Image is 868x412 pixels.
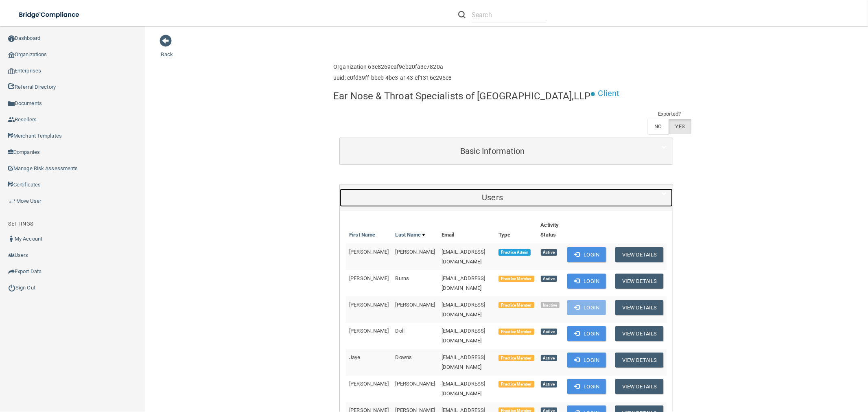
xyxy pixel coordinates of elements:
[538,217,564,243] th: Activity Status
[498,249,531,256] span: Practice Admin
[349,230,375,240] a: First Name
[541,355,557,362] span: Active
[349,354,360,360] span: Jaye
[438,217,495,243] th: Email
[498,329,534,335] span: Practice Member
[615,300,663,315] button: View Details
[396,275,409,281] span: Burns
[442,249,485,265] span: [EMAIL_ADDRESS][DOMAIN_NAME]
[567,353,606,368] button: Login
[498,355,534,362] span: Practice Member
[8,52,15,58] img: organization-icon.f8decf85.png
[396,302,435,308] span: [PERSON_NAME]
[8,236,15,242] img: ic_user_dark.df1a06c3.png
[346,188,667,207] a: Users
[615,379,663,394] button: View Details
[442,381,485,397] span: [EMAIL_ADDRESS][DOMAIN_NAME]
[442,302,485,318] span: [EMAIL_ADDRESS][DOMAIN_NAME]
[541,329,557,335] span: Active
[541,381,557,388] span: Active
[396,328,404,334] span: Doll
[346,147,639,156] h5: Basic Information
[567,379,606,394] button: Login
[8,116,15,123] img: ic_reseller.de258add.png
[669,119,691,134] label: YES
[161,42,173,57] a: Back
[333,64,452,70] h6: Organization 63c8269caf9cb20fa3e7820a
[8,252,15,259] img: icon-users.e205127d.png
[458,11,466,18] img: ic-search.3b580494.png
[615,353,663,368] button: View Details
[498,302,534,309] span: Practice Member
[647,109,691,119] td: Exported?
[12,7,87,23] img: bridge_compliance_login_screen.278c3ca4.svg
[567,326,606,341] button: Login
[541,302,560,309] span: Inactive
[349,249,389,255] span: [PERSON_NAME]
[8,68,15,74] img: enterprise.0d942306.png
[8,268,15,275] img: icon-export.b9366987.png
[498,276,534,282] span: Practice Member
[615,247,663,262] button: View Details
[541,276,557,282] span: Active
[442,275,485,291] span: [EMAIL_ADDRESS][DOMAIN_NAME]
[396,354,412,360] span: Downs
[541,249,557,256] span: Active
[567,247,606,262] button: Login
[8,101,15,107] img: icon-documents.8dae5593.png
[346,142,667,160] a: Basic Information
[567,300,606,315] button: Login
[333,75,452,81] h6: uuid: c0fd39ff-bbcb-4be3-a143-cf1316c295e8
[442,354,485,370] span: [EMAIL_ADDRESS][DOMAIN_NAME]
[495,217,537,243] th: Type
[567,274,606,289] button: Login
[8,284,15,291] img: ic_power_dark.7ecde6b1.png
[349,275,389,281] span: [PERSON_NAME]
[333,91,590,101] h4: Ear Nose & Throat Specialists of [GEOGRAPHIC_DATA],LLP
[396,230,426,240] a: Last Name
[346,193,639,202] h5: Users
[598,86,620,101] p: Client
[442,328,485,344] span: [EMAIL_ADDRESS][DOMAIN_NAME]
[396,381,435,387] span: [PERSON_NAME]
[8,219,33,229] label: SETTINGS
[8,35,15,42] img: ic_dashboard_dark.d01f4a41.png
[472,7,546,22] input: Search
[349,328,389,334] span: [PERSON_NAME]
[615,326,663,341] button: View Details
[396,249,435,255] span: [PERSON_NAME]
[349,302,389,308] span: [PERSON_NAME]
[647,119,668,134] label: NO
[615,274,663,289] button: View Details
[498,381,534,388] span: Practice Member
[349,381,389,387] span: [PERSON_NAME]
[8,197,16,205] img: briefcase.64adab9b.png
